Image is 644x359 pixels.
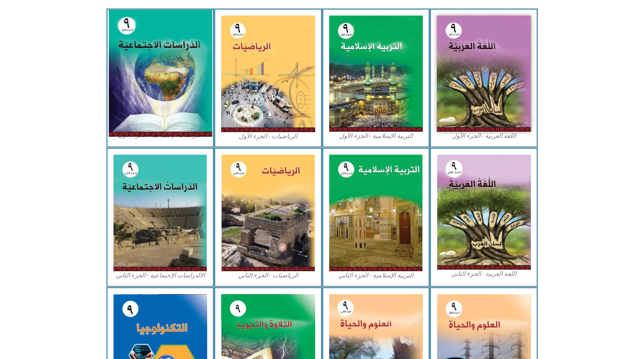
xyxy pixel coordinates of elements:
figcaption: الرياضيات - الجزء الثاني [221,271,315,280]
figcaption: اللغة العربية - الجزء الثاني [437,270,531,278]
figcaption: الرياضيات - الجزء الأول​ [221,132,315,141]
figcaption: اللغة العربية - الجزء الأول​ [437,132,531,140]
figcaption: التربية الإسلامية - الجزء الأول [329,132,423,140]
figcaption: التربية الإسلامية - الجزء الثاني [329,271,423,280]
figcaption: الالدراسات الإجتماعية - الجزء الثاني [113,271,208,280]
